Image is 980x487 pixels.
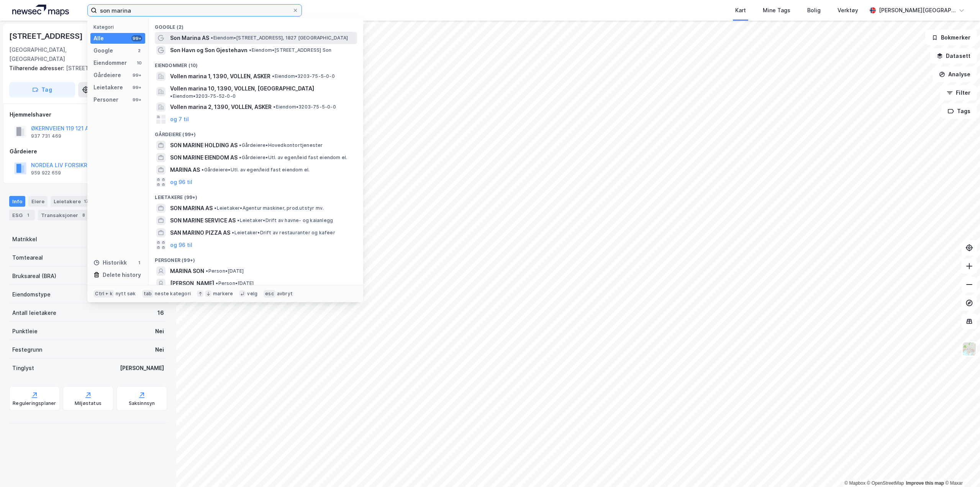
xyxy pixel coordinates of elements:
[9,82,75,97] button: Tag
[12,327,38,336] div: Punktleie
[844,480,865,486] a: Mapbox
[28,196,48,207] div: Eiere
[10,110,167,119] div: Hjemmelshaver
[239,142,241,148] span: •
[31,133,61,139] div: 937 731 469
[149,56,363,70] div: Eiendommer (10)
[807,6,821,15] div: Bolig
[12,5,69,16] img: logo.a4113a55bc3d86da70a041830d287a7e.svg
[170,72,270,81] span: Vollen marina 1, 1390, VOLLEN, ASKER
[131,35,142,41] div: 99+
[97,5,292,16] input: Søk på adresse, matrikkel, gårdeiere, leietakere eller personer
[941,104,977,119] button: Tags
[239,142,323,148] span: Gårdeiere • Hovedkontortjenester
[239,155,347,161] span: Gårdeiere • Utl. av egen/leid fast eiendom el.
[264,290,275,298] div: esc
[206,268,208,274] span: •
[232,230,335,236] span: Leietaker • Drift av restauranter og kafeer
[93,34,104,43] div: Alle
[51,196,93,207] div: Leietakere
[93,95,118,104] div: Personer
[170,204,213,213] span: SON MARINA AS
[142,290,154,298] div: tab
[216,280,218,286] span: •
[837,6,858,15] div: Verktøy
[249,47,331,53] span: Eiendom • [STREET_ADDRESS] Son
[170,33,209,43] span: Son Marina AS
[249,47,251,53] span: •
[9,196,25,207] div: Info
[237,217,239,223] span: •
[247,291,257,297] div: velg
[170,153,238,162] span: SON MARINE EIENDOM AS
[12,345,42,354] div: Festegrunn
[149,125,363,139] div: Gårdeiere (99+)
[149,188,363,202] div: Leietakere (99+)
[170,46,247,55] span: Son Havn og Son Gjestehavn
[12,290,51,299] div: Eiendomstype
[12,364,34,373] div: Tinglyst
[82,197,90,205] div: 17
[170,93,172,99] span: •
[80,211,87,219] div: 8
[24,211,32,219] div: 1
[12,253,43,262] div: Tomteareal
[932,67,977,82] button: Analyse
[136,48,142,54] div: 2
[9,30,84,42] div: [STREET_ADDRESS]
[272,73,274,79] span: •
[155,327,164,336] div: Nei
[170,115,189,124] button: og 7 til
[9,210,35,220] div: ESG
[136,60,142,66] div: 10
[940,85,977,100] button: Filter
[9,45,105,64] div: [GEOGRAPHIC_DATA], [GEOGRAPHIC_DATA]
[237,217,333,224] span: Leietaker • Drift av havne- og kaianlegg
[213,291,233,297] div: markere
[170,267,204,276] span: MARINA SON
[925,30,977,45] button: Bokmerker
[170,279,214,288] span: [PERSON_NAME]
[170,102,272,112] span: Vollen marina 2, 1390, VOLLEN, ASKER
[93,24,145,30] div: Kategori
[170,141,238,150] span: SON MARINE HOLDING AS
[214,205,216,211] span: •
[867,480,904,486] a: OpenStreetMap
[116,291,136,297] div: nytt søk
[93,258,127,267] div: Historikk
[170,165,200,174] span: MARINA AS
[214,205,324,211] span: Leietaker • Agentur maskiner, prod.utstyr mv.
[211,35,348,41] span: Eiendom • [STREET_ADDRESS], 1827 [GEOGRAPHIC_DATA]
[131,72,142,78] div: 99+
[12,308,56,318] div: Antall leietakere
[12,271,56,281] div: Bruksareal (BRA)
[273,104,336,110] span: Eiendom • 3203-75-5-0-0
[93,46,113,55] div: Google
[9,64,161,73] div: [STREET_ADDRESS]
[273,104,275,110] span: •
[170,240,192,250] button: og 96 til
[942,450,980,487] div: Chat Widget
[103,270,141,280] div: Delete history
[170,178,192,187] button: og 96 til
[239,155,241,160] span: •
[906,480,944,486] a: Improve this map
[131,97,142,103] div: 99+
[38,210,90,220] div: Transaksjoner
[10,147,167,156] div: Gårdeiere
[202,167,310,173] span: Gårdeiere • Utl. av egen/leid fast eiendom el.
[170,216,236,225] span: SON MARINE SERVICE AS
[75,400,102,406] div: Miljøstatus
[170,228,230,237] span: SAN MARINO PIZZA AS
[211,35,213,41] span: •
[962,342,977,356] img: Z
[120,364,164,373] div: [PERSON_NAME]
[879,6,955,15] div: [PERSON_NAME][GEOGRAPHIC_DATA]
[129,400,155,406] div: Saksinnsyn
[170,93,236,99] span: Eiendom • 3203-75-52-0-0
[9,65,66,71] span: Tilhørende adresser:
[12,235,37,244] div: Matrikkel
[149,251,363,265] div: Personer (99+)
[272,73,334,79] span: Eiendom • 3203-75-5-0-0
[93,290,114,298] div: Ctrl + k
